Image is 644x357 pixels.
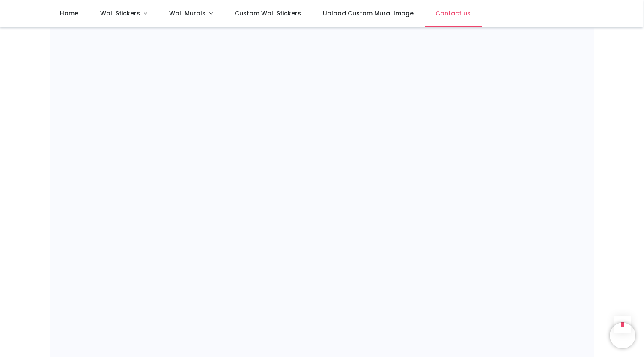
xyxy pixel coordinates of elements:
span: Custom Wall Stickers [235,9,301,18]
span: Upload Custom Mural Image [323,9,414,18]
iframe: Brevo live chat [610,323,635,348]
span: Wall Stickers [100,9,140,18]
span: Home [60,9,78,18]
span: Wall Murals [169,9,206,18]
span: Contact us [435,9,471,18]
